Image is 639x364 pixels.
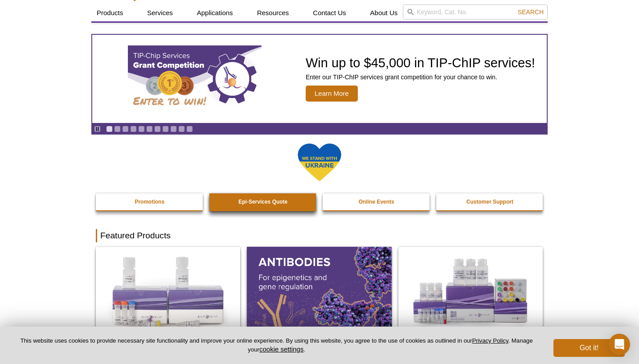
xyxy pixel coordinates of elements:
[96,229,543,242] h2: Featured Products
[259,345,303,353] button: cookie settings
[323,193,430,210] a: Online Events
[128,45,262,112] img: TIP-ChIP Services Grant Competition
[92,35,547,123] article: TIP-ChIP Services Grant Competition
[94,126,101,132] a: Toggle autoplay
[209,193,317,210] a: Epi-Services Quote
[142,4,178,21] a: Services
[238,199,287,205] strong: Epi-Services Quote
[518,8,544,16] span: Search
[186,126,193,132] a: Go to slide 11
[138,126,145,132] a: Go to slide 5
[252,4,295,21] a: Resources
[170,126,177,132] a: Go to slide 9
[436,193,544,210] a: Customer Support
[96,247,240,334] img: DNA Library Prep Kit for Illumina
[162,126,169,132] a: Go to slide 8
[92,35,547,123] a: TIP-ChIP Services Grant Competition Win up to $45,000 in TIP-ChIP services! Enter our TIP-ChIP se...
[91,4,128,21] a: Products
[467,199,513,205] strong: Customer Support
[297,143,342,182] img: We Stand With Ukraine
[114,126,121,132] a: Go to slide 2
[122,126,129,132] a: Go to slide 3
[247,247,391,334] img: All Antibodies
[365,4,403,21] a: About Us
[130,126,137,132] a: Go to slide 4
[146,126,153,132] a: Go to slide 6
[472,337,508,344] a: Privacy Policy
[359,199,394,205] strong: Online Events
[178,126,185,132] a: Go to slide 10
[306,56,535,70] h2: Win up to $45,000 in TIP-ChIP services!
[515,8,546,16] button: Search
[106,126,113,132] a: Go to slide 1
[609,334,630,355] div: Open Intercom Messenger
[553,339,625,357] button: Got it!
[306,86,358,102] span: Learn More
[14,337,539,354] p: This website uses cookies to provide necessary site functionality and improve your online experie...
[398,247,543,334] img: CUT&Tag-IT® Express Assay Kit
[307,4,351,21] a: Contact Us
[154,126,161,132] a: Go to slide 7
[403,4,548,20] input: Keyword, Cat. No.
[96,193,204,210] a: Promotions
[135,199,164,205] strong: Promotions
[192,4,238,21] a: Applications
[306,73,535,81] p: Enter our TIP-ChIP services grant competition for your chance to win.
